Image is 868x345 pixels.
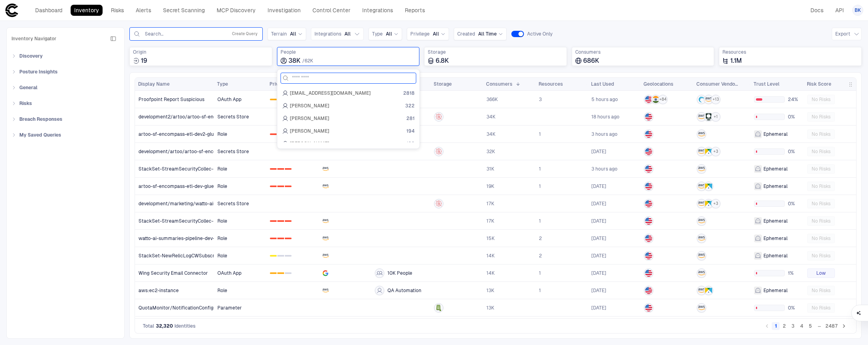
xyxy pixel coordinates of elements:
[539,96,542,103] span: 3
[641,265,693,281] a: US
[539,218,541,224] span: 1
[138,218,300,224] span: StackSet-StreamSecurityCollec-LightlyticsLambdaRole-B3l2R6Nj9RCG
[217,114,249,120] span: Secrets Store
[135,195,214,212] a: development/marketing/watto-ai-summaries-pipeline/ci_secret-KryLBP
[645,252,652,259] img: US
[855,7,861,13] span: BK
[804,282,856,298] a: No Risks
[804,195,856,212] a: No Risks
[591,166,617,172] span: 3 hours ago
[812,287,831,294] span: No Risks
[698,304,705,311] div: AWS
[483,195,535,212] a: 17K
[277,220,284,222] div: 1
[483,161,535,177] a: 31K
[751,282,803,298] a: Ephemeral
[588,247,640,264] a: 9/14/2025 15:11:51
[591,201,606,207] div: 9/3/2025 00:00:00
[536,91,587,107] a: 3
[267,91,318,107] a: 012
[483,282,535,298] a: 13K
[135,143,214,159] a: development/artoo/artoo-sf-encompass-etl-shared-dev-6n1kf0
[483,109,535,125] a: 34K
[359,5,397,16] a: Integrations
[763,166,788,172] span: Ephemeral
[591,235,606,242] span: [DATE]
[135,265,214,281] a: Wing Security Email Connector
[486,166,494,172] span: 31K
[591,270,606,276] div: 6/18/2025 14:08:41
[277,255,284,257] div: 1
[591,166,617,172] div: 9/16/2025 15:00:09
[641,247,693,264] a: US
[483,126,535,142] a: 34K
[807,5,827,16] a: Docs
[214,126,266,142] a: Role
[536,265,587,281] a: 1
[138,166,303,172] span: StackSet-StreamSecurityCollec-LightlyticsLambdaRole-JFCTzEwBO8pe
[763,183,788,189] span: Ephemeral
[138,287,179,294] span: aws:ec2-instance
[788,148,800,155] span: 0%
[588,213,640,229] a: 9/14/2025 15:12:19
[11,66,120,78] div: Posture Insights
[694,143,750,159] a: +3
[816,270,826,276] span: Low
[804,300,856,316] a: No Risks
[705,287,712,294] div: PennyMac
[11,50,120,62] div: Discovery
[71,5,103,16] a: Inventory
[804,247,856,264] a: No Risks
[698,148,705,155] div: AWS
[486,253,495,259] span: 14K
[285,186,292,187] div: 2
[486,114,496,120] span: 34K
[645,131,652,138] img: US
[751,213,803,229] a: Ephemeral
[698,287,705,294] div: AWS
[19,53,43,59] span: Discovery
[277,168,284,170] div: 1
[698,96,705,103] div: Akamai
[270,255,277,257] div: 0
[714,114,718,120] span: + 1
[705,148,712,155] div: PennyMac
[641,282,693,298] a: US
[11,129,120,141] div: My Saved Queries
[138,114,271,120] span: development2/artoo/artoo-sf-encompass-etl-shared-dev2
[539,253,542,259] span: 2
[588,300,640,316] a: 9/2/2025 20:43:23
[788,114,800,120] span: 0%
[698,217,705,225] div: AWS
[591,148,606,155] span: [DATE]
[641,126,693,142] a: US
[705,113,712,120] div: Token Security
[645,235,652,242] img: US
[19,116,62,122] span: Breach Responses
[694,195,750,212] a: +3
[135,161,214,177] a: StackSet-StreamSecurityCollec-LightlyticsLambdaRole-JFCTzEwBO8pe
[483,178,535,194] a: 19K
[267,213,318,229] a: 012
[309,5,354,16] a: Control Center
[214,91,266,107] a: OAuth App
[645,217,652,225] img: US
[591,96,618,103] span: 5 hours ago
[230,29,259,39] button: Create Query
[591,201,606,207] span: [DATE]
[217,131,227,137] span: Role
[751,195,803,212] a: 0%
[804,91,856,107] a: No Risks
[267,230,318,246] a: 012
[217,183,227,189] span: Role
[486,131,496,137] span: 34K
[641,300,693,316] a: US
[270,99,277,100] div: 0
[591,183,606,189] div: 9/14/2025 15:11:23
[214,265,266,281] a: OAuth App
[645,287,652,294] img: US
[217,201,249,207] span: Secrets Store
[698,131,705,138] div: AWS
[267,126,318,142] a: 012
[539,183,541,189] span: 1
